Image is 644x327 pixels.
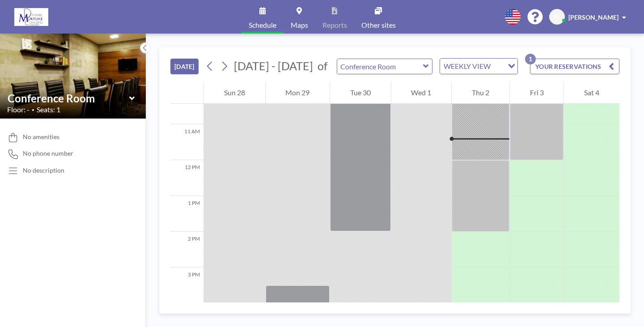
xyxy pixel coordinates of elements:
[23,149,73,157] span: No phone number
[442,60,492,72] span: WEEKLY VIEW
[510,81,564,104] div: Fri 3
[291,21,308,29] span: Maps
[318,59,327,73] span: of
[23,166,64,174] div: No description
[32,107,34,113] span: •
[530,59,619,74] button: YOUR RESERVATIONS1
[170,232,203,268] div: 2 PM
[266,81,330,104] div: Mon 29
[553,13,561,21] span: AF
[330,81,391,104] div: Tue 30
[170,160,203,196] div: 12 PM
[525,54,536,64] p: 1
[337,59,423,74] input: Conference Room
[7,105,30,114] span: Floor: -
[568,13,619,21] span: [PERSON_NAME]
[564,81,619,104] div: Sat 4
[322,21,347,29] span: Reports
[170,59,199,74] button: [DATE]
[23,133,59,141] span: No amenities
[391,81,452,104] div: Wed 1
[440,59,517,74] div: Search for option
[37,105,60,114] span: Seats: 1
[493,60,503,72] input: Search for option
[170,268,203,303] div: 3 PM
[170,124,203,160] div: 11 AM
[452,81,509,104] div: Thu 2
[170,89,203,124] div: 10 AM
[170,196,203,232] div: 1 PM
[234,59,313,72] span: [DATE] - [DATE]
[8,92,129,105] input: Conference Room
[361,21,396,29] span: Other sites
[14,8,48,26] img: organization-logo
[249,21,276,29] span: Schedule
[204,81,265,104] div: Sun 28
